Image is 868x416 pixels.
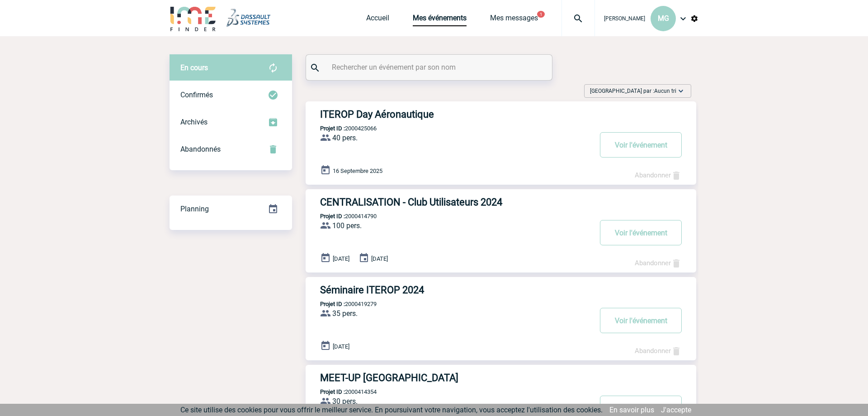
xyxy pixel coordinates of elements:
span: 100 pers. [332,221,362,230]
a: En savoir plus [609,406,654,414]
h3: MEET-UP [GEOGRAPHIC_DATA] [320,372,591,383]
p: 2000419279 [306,301,377,307]
a: CENTRALISATION - Club Utilisateurs 2024 [306,196,696,208]
a: Planning [170,195,292,222]
span: 35 pers. [332,309,358,318]
span: [PERSON_NAME] [604,15,645,22]
span: [DATE] [333,255,349,262]
span: Planning [180,205,209,213]
span: Aucun tri [654,88,676,94]
div: Retrouvez ici tous les événements que vous avez décidé d'archiver [170,109,292,136]
span: Ce site utilise des cookies pour vous offrir le meilleur service. En poursuivant votre navigation... [180,406,603,414]
a: Séminaire ITEROP 2024 [306,284,696,296]
span: En cours [180,63,208,72]
img: baseline_expand_more_white_24dp-b.png [676,86,685,96]
span: 16 Septembre 2025 [333,167,382,174]
p: 2000414354 [306,388,377,395]
button: 1 [537,11,545,18]
p: 2000414790 [306,213,377,220]
b: Projet ID : [320,301,345,307]
a: Abandonner [635,171,682,179]
b: Projet ID : [320,125,345,132]
a: Mes messages [490,14,538,26]
div: Retrouvez ici tous vos évènements avant confirmation [170,54,292,81]
h3: Séminaire ITEROP 2024 [320,284,591,296]
a: Abandonner [635,259,682,267]
span: MG [658,14,669,23]
h3: ITEROP Day Aéronautique [320,109,591,120]
button: Voir l'événement [600,132,682,158]
button: Voir l'événement [600,308,682,333]
span: Confirmés [180,91,213,99]
div: Retrouvez ici tous vos événements annulés [170,136,292,163]
img: IME-Finder [170,5,217,31]
div: Retrouvez ici tous vos événements organisés par date et état d'avancement [170,196,292,223]
h3: CENTRALISATION - Club Utilisateurs 2024 [320,196,591,208]
b: Projet ID : [320,213,345,220]
span: [GEOGRAPHIC_DATA] par : [590,86,676,96]
a: MEET-UP [GEOGRAPHIC_DATA] [306,372,696,383]
span: Archivés [180,118,208,126]
a: ITEROP Day Aéronautique [306,109,696,120]
a: J'accepte [661,406,691,414]
a: Mes événements [413,14,467,26]
p: 2000425066 [306,125,377,132]
span: 30 pers. [332,397,358,406]
button: Voir l'événement [600,220,682,245]
input: Rechercher un événement par son nom [330,61,531,74]
a: Abandonner [635,347,682,355]
a: Accueil [366,14,389,26]
span: [DATE] [333,343,349,350]
b: Projet ID : [320,388,345,395]
span: 40 pers. [332,134,358,142]
span: Abandonnés [180,145,221,153]
span: [DATE] [371,255,388,262]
